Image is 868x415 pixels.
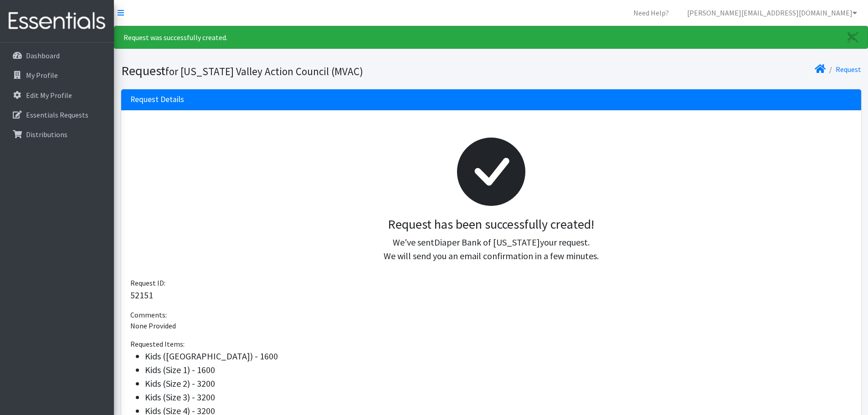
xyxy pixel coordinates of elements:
[26,71,58,80] p: My Profile
[145,363,852,377] li: Kids (Size 1) - 1600
[4,106,110,124] a: Essentials Requests
[4,6,110,36] img: HumanEssentials
[838,26,868,48] a: Close
[4,86,110,104] a: Edit My Profile
[130,321,176,330] span: None Provided
[26,51,60,60] p: Dashboard
[130,95,184,104] h3: Request Details
[26,130,67,139] p: Distributions
[138,236,845,263] p: We've sent your request. We will send you an email confirmation in a few minutes.
[145,390,852,404] li: Kids (Size 3) - 3200
[680,4,864,22] a: [PERSON_NAME][EMAIL_ADDRESS][DOMAIN_NAME]
[4,66,110,84] a: My Profile
[836,65,861,74] a: Request
[138,217,845,232] h3: Request has been successfully created!
[130,339,185,348] span: Requested Items:
[114,26,868,49] div: Request was successfully created.
[145,349,852,363] li: Kids ([GEOGRAPHIC_DATA]) - 1600
[26,91,72,100] p: Edit My Profile
[130,288,852,302] p: 52151
[4,46,110,65] a: Dashboard
[26,110,88,119] p: Essentials Requests
[626,4,676,22] a: Need Help?
[121,63,488,79] h1: Request
[4,125,110,143] a: Distributions
[434,236,540,248] span: Diaper Bank of [US_STATE]
[130,310,167,319] span: Comments:
[130,278,165,287] span: Request ID:
[165,65,363,78] small: for [US_STATE] Valley Action Council (MVAC)
[145,377,852,390] li: Kids (Size 2) - 3200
